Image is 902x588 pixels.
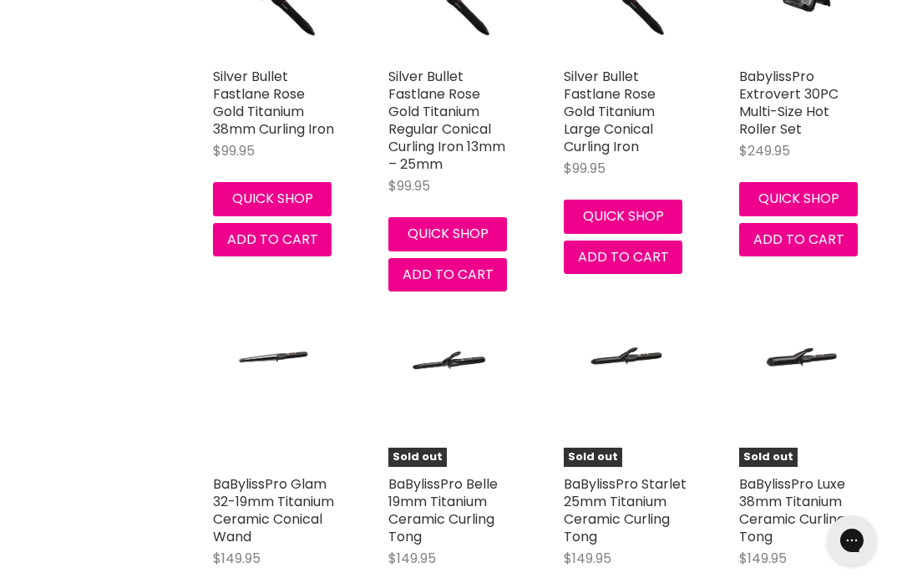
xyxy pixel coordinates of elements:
span: $249.95 [739,141,790,160]
span: Sold out [564,448,622,467]
a: BaBylissPro Glam 32-19mm Titanium Ceramic Conical Wand [213,474,334,546]
button: Quick shop [213,182,332,215]
a: Silver Bullet Fastlane Rose Gold Titanium Regular Conical Curling Iron 13mm – 25mm [388,67,505,174]
button: Quick shop [739,182,858,215]
button: Quick shop [388,217,507,251]
span: Add to cart [403,265,494,284]
span: $99.95 [564,159,606,178]
span: Sold out [388,448,447,467]
span: $99.95 [213,141,255,160]
a: BaBylissPro Luxe 38mm Titanium Ceramic Curling Tong [739,474,845,546]
a: BaBylissPro Belle 19mm Titanium Ceramic Curling TongSold out [388,342,514,467]
span: $149.95 [388,549,436,568]
span: $149.95 [213,549,261,568]
a: BaBylissPro Starlet 25mm Titanium Ceramic Curling TongSold out [564,342,689,467]
span: Add to cart [578,247,669,266]
a: Silver Bullet Fastlane Rose Gold Titanium Large Conical Curling Iron [564,67,656,156]
span: Add to cart [227,230,318,249]
a: BaBylissPro Belle 19mm Titanium Ceramic Curling Tong [388,474,498,546]
span: Add to cart [753,230,844,249]
img: BaBylissPro Starlet 25mm Titanium Ceramic Curling Tong [585,342,668,467]
button: Quick shop [564,200,682,233]
button: Add to cart [213,223,332,256]
img: BaBylissPro Glam 32-19mm Titanium Ceramic Conical Wand [234,342,317,467]
button: Add to cart [564,241,682,274]
span: $99.95 [388,176,430,195]
a: BaBylissPro Glam 32-19mm Titanium Ceramic Conical Wand [213,342,338,467]
span: $149.95 [564,549,611,568]
button: Add to cart [739,223,858,256]
img: BaBylissPro Luxe 38mm Titanium Ceramic Curling Tong [760,342,844,467]
a: Silver Bullet Fastlane Rose Gold Titanium 38mm Curling Iron [213,67,334,139]
button: Add to cart [388,258,507,291]
a: BaBylissPro Luxe 38mm Titanium Ceramic Curling TongSold out [739,342,864,467]
iframe: Gorgias live chat messenger [818,509,885,571]
a: BabylissPro Extrovert 30PC Multi-Size Hot Roller Set [739,67,839,139]
img: BaBylissPro Belle 19mm Titanium Ceramic Curling Tong [409,342,493,467]
span: $149.95 [739,549,787,568]
a: BaBylissPro Starlet 25mm Titanium Ceramic Curling Tong [564,474,687,546]
span: Sold out [739,448,798,467]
